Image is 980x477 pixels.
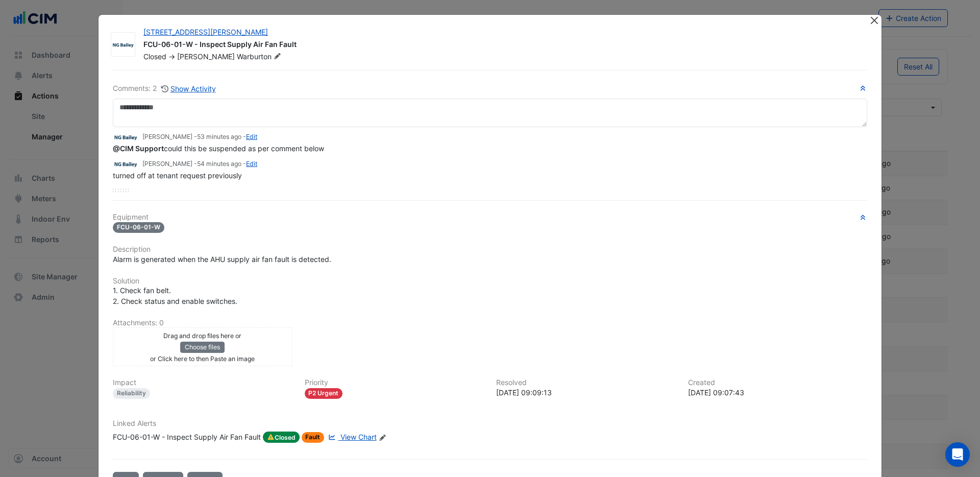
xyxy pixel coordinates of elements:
[945,442,970,467] div: Open Intercom Messenger
[142,132,257,141] small: [PERSON_NAME] - -
[869,15,879,26] button: Close
[688,378,868,387] h6: Created
[340,433,377,441] span: View Chart
[111,40,135,50] img: NG Bailey
[143,28,268,36] a: [STREET_ADDRESS][PERSON_NAME]
[113,213,867,222] h6: Equipment
[113,158,138,170] img: NG Bailey
[113,419,867,428] h6: Linked Alerts
[113,432,261,443] div: FCU-06-01-W - Inspect Supply Air Fan Fault
[688,387,868,398] div: [DATE] 09:07:43
[113,132,138,143] img: NG Bailey
[246,133,257,140] a: Edit
[177,52,235,61] span: [PERSON_NAME]
[246,160,257,168] a: Edit
[326,432,376,443] a: View Chart
[302,432,325,443] span: Fault
[161,83,216,94] button: Show Activity
[113,144,324,153] span: could this be suspended as per comment below
[143,52,166,61] span: Closed
[113,255,331,264] span: Alarm is generated when the AHU supply air fan fault is detected.
[113,319,867,327] h6: Attachments: 0
[113,286,237,305] span: 1. Check fan belt. 2. Check status and enable switches.
[197,133,241,140] span: 2025-10-15 09:09:09
[113,388,150,399] div: Reliability
[113,277,867,285] h6: Solution
[113,245,867,254] h6: Description
[180,342,225,353] button: Choose files
[163,332,241,340] small: Drag and drop files here or
[143,39,857,52] div: FCU-06-01-W - Inspect Supply Air Fan Fault
[113,171,242,180] span: turned off at tenant request previously
[113,378,292,387] h6: Impact
[113,144,164,153] span: support@cim.io [CIM]
[113,222,164,233] span: FCU-06-01-W
[305,388,343,399] div: P2 Urgent
[496,387,676,398] div: [DATE] 09:09:13
[168,52,175,61] span: ->
[263,432,300,443] span: Closed
[379,434,386,441] fa-icon: Edit Linked Alerts
[496,378,676,387] h6: Resolved
[305,378,484,387] h6: Priority
[150,355,255,363] small: or Click here to then Paste an image
[113,83,216,94] div: Comments: 2
[142,159,257,169] small: [PERSON_NAME] - -
[197,160,241,168] span: 2025-10-15 09:08:45
[237,52,283,62] span: Warburton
